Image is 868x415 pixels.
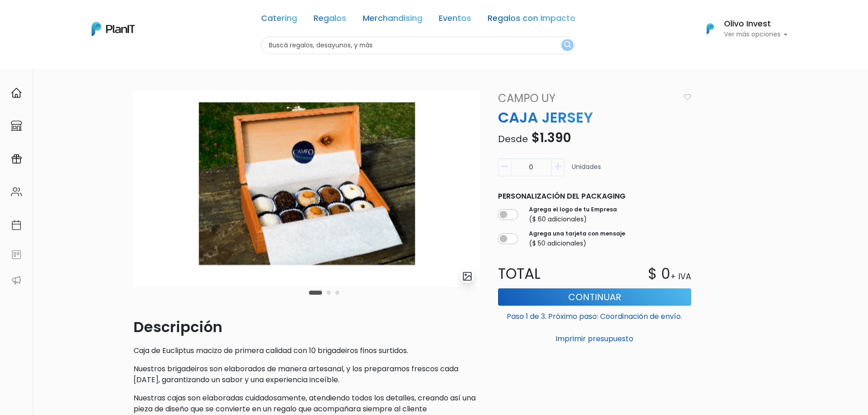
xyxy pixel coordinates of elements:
[498,307,691,322] p: Paso 1 de 3. Próximo paso: Coordinación de envío.
[11,220,22,231] img: calendar-87d922413cdce8b2cf7b7f5f62616a5cf9e4887200fb71536465627b3292af00.svg
[695,17,788,41] button: PlanIt Logo Olivo Invest Ver más opciones
[572,162,601,180] p: Unidades
[724,31,788,38] p: Ver más opciones
[462,271,473,282] img: gallery-light
[313,15,346,26] a: Regalos
[529,215,617,224] p: ($ 60 adicionales)
[11,120,22,131] img: marketplace-4ceaa7011d94191e9ded77b95e3339b90024bf715f7c57f8cf31f2d8c509eaba.svg
[363,15,422,26] a: Merchandising
[11,154,22,164] img: campaigns-02234683943229c281be62815700db0a1741e53638e28bf9629b52c665b00959.svg
[564,41,571,50] img: search_button-432b6d5273f82d61273b3651a40e1bd1b912527efae98b1b7a1b2c0702e16a8d.svg
[11,249,22,260] img: feedback-78b5a0c8f98aac82b08bfc38622c3050aee476f2c9584af64705fc4e61158814.svg
[134,364,480,385] p: Nuestros brigadeiros son elaborados de manera artesanal, y los preparamos frescos cada [DATE], ga...
[134,345,480,356] p: Caja de Eucliptus macizo de primera calidad con 10 brigadeiros finos surtidos.
[493,107,697,128] p: CAJA JERSEY
[493,90,680,107] a: Campo Uy
[724,20,788,28] h6: Olivo Invest
[648,263,670,285] p: $ 0
[134,393,480,415] p: Nuestras cajas son elaboradas cuidadosamente, atendiendo todos los detalles, creando así una piez...
[261,15,297,26] a: Catering
[670,271,691,282] p: + IVA
[529,230,625,238] label: Agrega una tarjeta con mensaje
[498,133,528,145] span: Desde
[498,331,691,347] button: Imprimir presupuesto
[684,94,691,100] img: heart_icon
[439,15,471,26] a: Eventos
[134,90,480,287] img: Captura_de_pantalla_2024-08-22_144911.png
[493,263,595,285] p: Total
[327,291,331,295] button: Carousel Page 2
[134,316,480,338] p: Descripción
[11,275,22,286] img: partners-52edf745621dab592f3b2c58e3bca9d71375a7ef29c3b500c9f145b62cc070d4.svg
[261,36,575,54] input: Buscá regalos, desayunos, y más
[531,129,571,147] span: $1.390
[335,291,339,295] button: Carousel Page 3
[11,186,22,197] img: people-662611757002400ad9ed0e3c099ab2801c6687ba6c219adb57efc949bc21e19d.svg
[498,191,691,202] p: Personalización del packaging
[488,15,575,26] a: Regalos con Impacto
[529,205,617,214] label: Agrega el logo de tu Empresa
[307,287,342,298] div: Carousel Pagination
[700,19,720,39] img: PlanIt Logo
[92,22,135,36] img: PlanIt Logo
[309,291,322,295] button: Carousel Page 1 (Current Slide)
[11,87,22,98] img: home-e721727adea9d79c4d83392d1f703f7f8bce08238fde08b1acbfd93340b81755.svg
[529,239,625,248] p: ($ 50 adicionales)
[498,288,691,306] button: Continuar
